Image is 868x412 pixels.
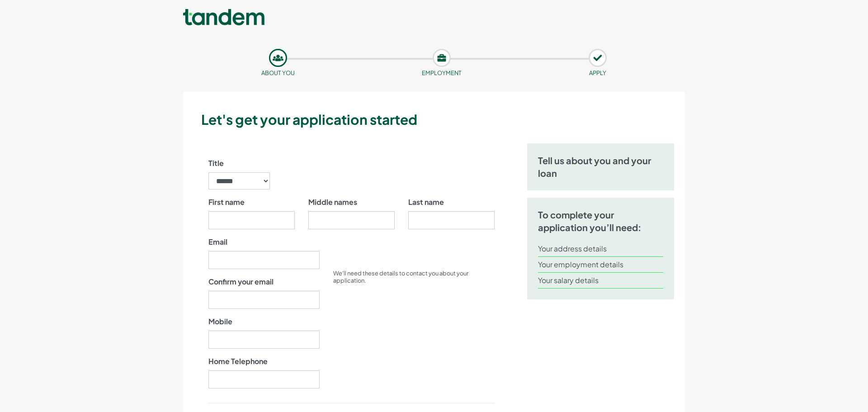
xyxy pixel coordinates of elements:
[538,208,663,234] h5: To complete your application you’ll need:
[408,197,444,208] label: Last name
[261,69,295,76] small: About you
[538,154,663,180] h5: Tell us about you and your loan
[208,158,224,169] label: Title
[208,316,232,327] label: Mobile
[538,241,663,257] li: Your address details
[422,69,462,76] small: Employment
[538,257,663,273] li: Your employment details
[201,110,681,129] h3: Let's get your application started
[589,69,606,76] small: APPLY
[208,197,245,208] label: First name
[333,270,468,284] small: We’ll need these details to contact you about your application.
[538,273,663,289] li: Your salary details
[208,356,268,367] label: Home Telephone
[308,197,357,208] label: Middle names
[208,276,274,287] label: Confirm your email
[208,237,227,247] label: Email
